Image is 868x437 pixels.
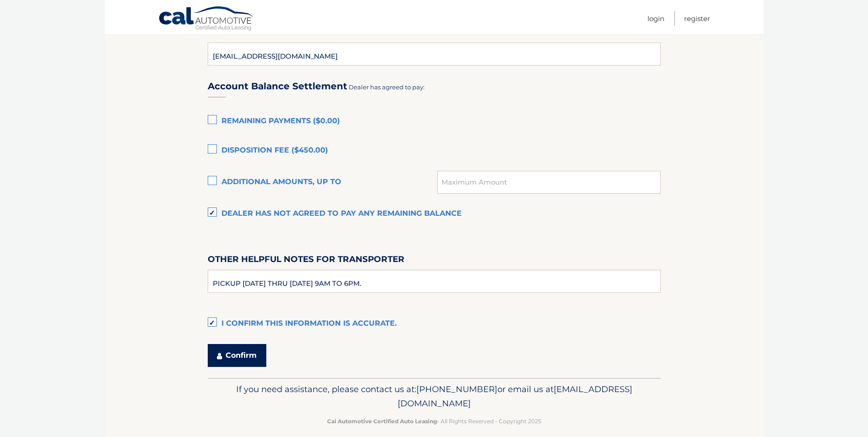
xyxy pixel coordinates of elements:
input: Maximum Amount [437,171,660,194]
a: Cal Automotive [158,6,254,33]
strong: Cal Automotive Certified Auto Leasing [327,418,437,425]
a: Register [684,11,710,26]
p: If you need assistance, please contact us at: or email us at [214,382,655,411]
h3: Account Balance Settlement [208,81,347,92]
span: Dealer has agreed to pay: [349,83,425,91]
label: I confirm this information is accurate. [208,315,661,333]
a: Login [647,11,664,26]
label: Additional amounts, up to [208,173,438,191]
label: Dealer has not agreed to pay any remaining balance [208,205,661,223]
label: Remaining Payments ($0.00) [208,112,661,131]
p: - All Rights Reserved - Copyright 2025 [214,416,655,426]
label: Other helpful notes for transporter [208,252,404,269]
button: Confirm [208,344,266,367]
span: [PHONE_NUMBER] [416,384,497,394]
label: Disposition Fee ($450.00) [208,142,661,160]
